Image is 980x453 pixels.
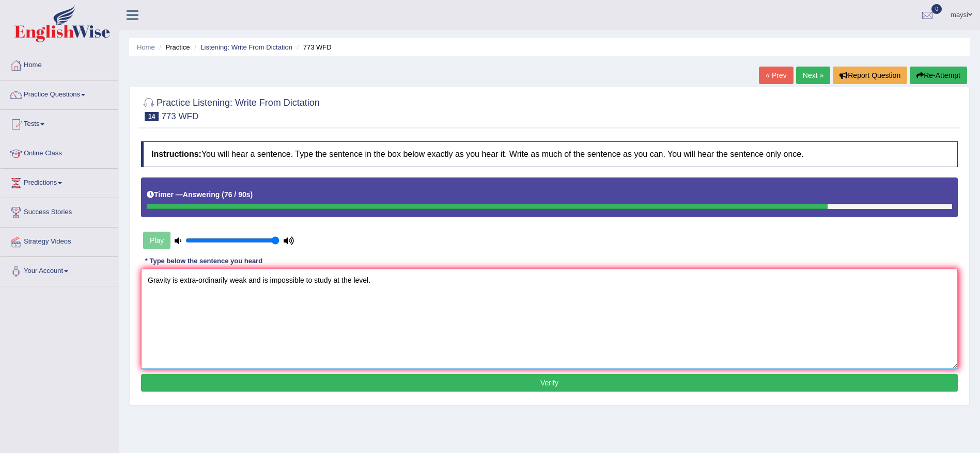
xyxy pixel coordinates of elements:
[1,51,118,77] a: Home
[1,257,118,283] a: Your Account
[183,190,220,199] b: Answering
[224,190,251,199] b: 76 / 90s
[1,110,118,136] a: Tests
[1,198,118,224] a: Success Stories
[1,80,118,106] a: Practice Questions
[833,67,907,84] button: Report Question
[759,67,793,84] a: « Prev
[910,67,967,84] button: Re-Attempt
[141,374,958,392] button: Verify
[1,139,118,165] a: Online Class
[145,112,159,121] span: 14
[796,67,830,84] a: Next »
[251,190,253,199] b: )
[222,190,224,199] b: (
[931,4,942,14] span: 0
[294,42,332,52] li: 773 WFD
[141,141,958,167] h4: You will hear a sentence. Type the sentence in the box below exactly as you hear it. Write as muc...
[147,191,253,199] h5: Timer —
[141,256,267,266] div: * Type below the sentence you heard
[1,169,118,195] a: Predictions
[200,43,292,51] a: Listening: Write From Dictation
[1,228,118,253] a: Strategy Videos
[137,43,155,51] a: Home
[157,42,190,52] li: Practice
[141,95,320,121] h2: Practice Listening: Write From Dictation
[161,111,198,121] small: 773 WFD
[151,150,201,158] b: Instructions:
